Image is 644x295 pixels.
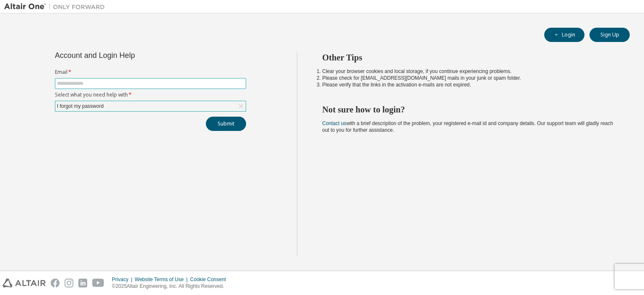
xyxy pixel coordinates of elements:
[589,28,630,42] button: Sign Up
[322,120,346,126] a: Contact us
[55,101,246,111] div: I forgot my password
[135,276,190,283] div: Website Terms of Use
[112,276,135,283] div: Privacy
[322,120,613,133] span: with a brief description of the problem, your registered e-mail id and company details. Our suppo...
[112,283,231,290] p: © 2025 Altair Engineering, Inc. All Rights Reserved.
[544,28,584,42] button: Login
[56,102,105,111] div: I forgot my password
[206,117,246,131] button: Submit
[92,279,104,287] img: youtube.svg
[190,276,231,283] div: Cookie Consent
[51,279,60,287] img: facebook.svg
[65,279,73,287] img: instagram.svg
[322,52,615,63] h2: Other Tips
[322,75,615,81] li: Please check for [EMAIL_ADDRESS][DOMAIN_NAME] mails in your junk or spam folder.
[55,69,246,76] label: Email
[55,91,246,98] label: Select what you need help with
[322,81,615,88] li: Please verify that the links in the activation e-mails are not expired.
[3,279,46,287] img: altair_logo.svg
[4,3,109,11] img: Altair One
[78,279,87,287] img: linkedin.svg
[322,104,615,115] h2: Not sure how to login?
[322,68,615,75] li: Clear your browser cookies and local storage, if you continue experiencing problems.
[55,52,208,59] div: Account and Login Help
